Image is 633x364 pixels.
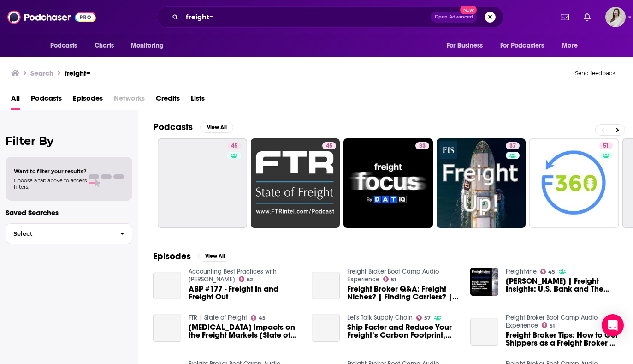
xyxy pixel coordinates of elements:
[506,268,537,275] a: Freightvine
[347,323,459,339] a: Ship Faster and Reduce Your Freight’s Carbon Footprint, with Flock Freight
[562,39,578,52] span: More
[312,272,340,300] a: Freight Broker Q&A: Freight Niches? | Finding Carriers? | Late Payments? | Freight Broker Bond?
[557,9,573,25] a: Show notifications dropdown
[506,142,520,149] a: 37
[189,285,301,301] a: ABP #177 - Freight In and Freight Out
[550,324,555,328] span: 51
[182,10,431,24] input: Search podcasts, credits, & more...
[30,69,53,78] h3: Search
[6,231,112,237] span: Select
[435,15,473,19] span: Open Advanced
[322,142,336,149] a: 45
[114,91,145,110] span: Networks
[602,314,624,336] div: Open Intercom Messenger
[189,314,247,322] a: FTR | State of Freight
[437,138,526,228] a: 37
[153,121,193,133] h2: Podcasts
[326,142,332,151] span: 45
[259,316,266,320] span: 45
[31,91,62,110] a: Podcasts
[603,142,609,151] span: 51
[506,314,598,329] a: Freight Broker Boot Camp Audio Experience
[153,272,181,300] a: ABP #177 - Freight In and Freight Out
[343,138,433,228] a: 33
[529,138,619,228] a: 51
[6,208,132,217] p: Saved Searches
[95,39,114,52] span: Charts
[580,9,594,25] a: Show notifications dropdown
[460,6,477,14] span: New
[500,39,544,52] span: For Podcasters
[605,7,626,27] button: Show profile menu
[153,251,191,262] h2: Episodes
[11,91,20,110] a: All
[506,277,618,293] a: Bobby Holland | Freight Insights: U.S. Bank and The Freight Payment Index
[506,331,618,347] a: Freight Broker Tips: How to Get Shippers as a Freight Broker or Freight Broker Agent
[6,134,132,148] h2: Filter By
[383,276,396,282] a: 51
[251,138,340,228] a: 45
[247,278,253,282] span: 62
[191,91,205,110] a: Lists
[419,142,426,151] span: 33
[599,142,613,149] a: 51
[189,323,301,339] a: Coronavirus Impacts on the Freight Markets [State of Freight Report]
[65,69,90,78] h3: freight=
[540,269,556,274] a: 45
[231,142,237,151] span: 45
[239,276,253,282] a: 62
[131,39,164,52] span: Monitoring
[572,69,618,77] button: Send feedback
[556,37,589,54] button: open menu
[251,315,266,321] a: 45
[605,7,626,27] span: Logged in as britt11559
[347,285,459,301] a: Freight Broker Q&A: Freight Niches? | Finding Carriers? | Late Payments? | Freight Broker Bond?
[156,91,180,110] a: Credits
[153,314,181,342] a: Coronavirus Impacts on the Freight Markets [State of Freight Report]
[189,268,277,283] a: Accounting Best Practices with Steve Bragg
[153,121,233,133] a: PodcastsView All
[347,314,413,322] a: Let's Talk Supply Chain
[391,278,396,282] span: 51
[548,270,555,274] span: 45
[347,268,439,283] a: Freight Broker Boot Camp Audio Experience
[73,91,103,110] a: Episodes
[50,39,77,52] span: Podcasts
[153,251,231,262] a: EpisodesView All
[416,315,431,321] a: 57
[44,37,89,54] button: open menu
[431,12,477,23] button: Open AdvancedNew
[494,37,558,54] button: open menu
[542,322,555,328] a: 51
[415,142,429,149] a: 33
[424,316,431,320] span: 57
[227,142,241,149] a: 45
[470,318,498,346] a: Freight Broker Tips: How to Get Shippers as a Freight Broker or Freight Broker Agent
[509,142,516,151] span: 37
[200,122,233,133] button: View All
[157,6,503,28] div: Search podcasts, credits, & more...
[470,268,498,296] img: Bobby Holland | Freight Insights: U.S. Bank and The Freight Payment Index
[158,138,247,228] a: 45
[6,223,132,244] button: Select
[14,168,87,174] span: Want to filter your results?
[124,37,176,54] button: open menu
[447,39,483,52] span: For Business
[7,8,96,26] img: Podchaser - Follow, Share and Rate Podcasts
[89,37,120,54] a: Charts
[312,314,340,342] a: Ship Faster and Reduce Your Freight’s Carbon Footprint, with Flock Freight
[506,277,618,293] span: [PERSON_NAME] | Freight Insights: U.S. Bank and The Freight Payment Index
[198,251,231,262] button: View All
[14,177,87,190] span: Choose a tab above to access filters.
